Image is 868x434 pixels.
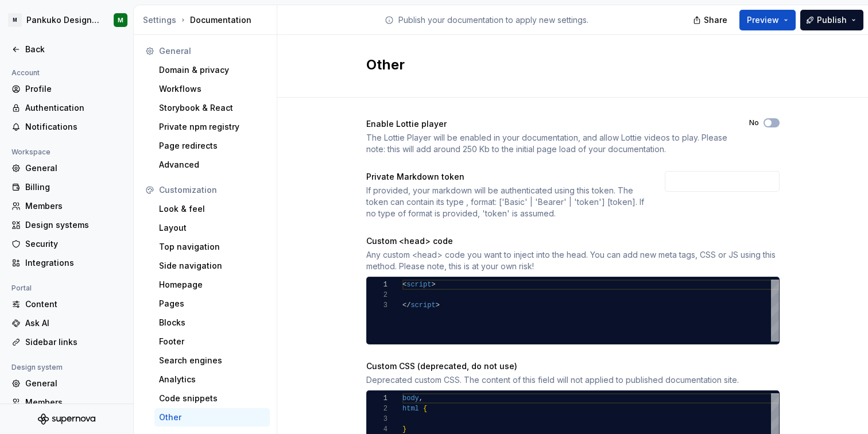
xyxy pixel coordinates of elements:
[154,200,270,218] a: Look & feel
[159,412,265,423] div: Other
[7,99,126,117] a: Authentication
[25,162,122,174] div: General
[418,394,423,402] span: ,
[406,281,431,289] span: script
[739,10,796,30] button: Preview
[8,13,22,27] div: M
[154,332,270,351] a: Footer
[25,121,122,133] div: Notifications
[159,121,265,133] div: Private npm registry
[366,56,766,74] h2: Other
[25,317,122,329] div: Ask AI
[817,14,847,26] span: Publish
[159,374,265,385] div: Analytics
[7,145,55,159] div: Workspace
[7,295,126,313] a: Content
[747,14,779,26] span: Preview
[159,184,265,196] div: Customization
[7,254,126,272] a: Integrations
[366,185,644,219] div: If provided, your markdown will be authenticated using this token. The token can contain its type...
[7,314,126,332] a: Ask AI
[7,66,44,80] div: Account
[398,14,588,26] p: Publish your documentation to apply new settings.
[159,298,265,309] div: Pages
[25,181,122,193] div: Billing
[7,216,126,234] a: Design systems
[7,393,126,412] a: Members
[159,279,265,290] div: Homepage
[154,276,270,294] a: Homepage
[159,102,265,114] div: Storybook & React
[159,336,265,347] div: Footer
[366,235,780,247] div: Custom <head> code
[25,200,122,212] div: Members
[7,333,126,351] a: Sidebar links
[159,241,265,253] div: Top navigation
[143,14,176,26] button: Settings
[7,281,36,295] div: Portal
[7,235,126,253] a: Security
[159,203,265,215] div: Look & feel
[367,300,387,311] div: 3
[367,280,387,290] div: 1
[154,99,270,117] a: Storybook & React
[7,178,126,196] a: Billing
[154,118,270,136] a: Private npm registry
[25,257,122,269] div: Integrations
[154,370,270,389] a: Analytics
[7,40,126,59] a: Back
[402,281,406,289] span: <
[704,14,727,26] span: Share
[367,290,387,300] div: 2
[366,374,780,386] div: Deprecated custom CSS. The content of this field will not applied to published documentation site.
[159,83,265,95] div: Workflows
[7,197,126,215] a: Members
[367,404,387,414] div: 2
[25,238,122,250] div: Security
[687,10,735,30] button: Share
[159,140,265,152] div: Page redirects
[38,413,95,425] a: Supernova Logo
[159,159,265,170] div: Advanced
[159,45,265,57] div: General
[159,317,265,328] div: Blocks
[159,64,265,76] div: Domain & privacy
[25,102,122,114] div: Authentication
[367,393,387,404] div: 1
[25,336,122,348] div: Sidebar links
[25,219,122,231] div: Design systems
[366,118,728,130] div: Enable Lottie player
[7,361,67,374] div: Design system
[154,257,270,275] a: Side navigation
[366,249,780,272] div: Any custom <head> code you want to inject into the head. You can add new meta tags, CSS or JS usi...
[143,14,272,26] div: Documentation
[366,132,728,155] div: The Lottie Player will be enabled in your documentation, and allow Lottie videos to play. Please ...
[154,219,270,237] a: Layout
[25,299,122,310] div: Content
[154,137,270,155] a: Page redirects
[25,44,122,55] div: Back
[159,393,265,404] div: Code snippets
[154,61,270,79] a: Domain & privacy
[431,281,435,289] span: >
[154,351,270,370] a: Search engines
[7,118,126,136] a: Notifications
[7,80,126,98] a: Profile
[749,118,759,127] label: No
[159,222,265,234] div: Layout
[154,408,270,427] a: Other
[25,397,122,408] div: Members
[154,313,270,332] a: Blocks
[402,394,419,402] span: body
[154,389,270,408] a: Code snippets
[367,414,387,424] div: 3
[402,301,410,309] span: </
[800,10,863,30] button: Publish
[159,260,265,272] div: Side navigation
[410,301,435,309] span: script
[7,374,126,393] a: General
[118,15,123,25] div: M
[423,405,427,413] span: {
[154,156,270,174] a: Advanced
